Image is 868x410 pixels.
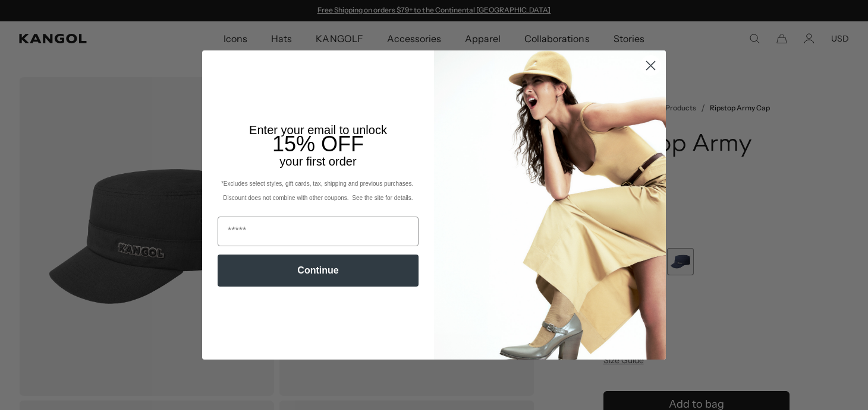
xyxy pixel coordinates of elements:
span: your first order [279,155,356,168]
button: Close dialog [640,55,661,76]
input: Email [218,217,419,246]
span: Enter your email to unlock [249,123,387,136]
img: 93be19ad-e773-4382-80b9-c9d740c9197f.jpeg [434,50,666,359]
button: Continue [218,255,419,287]
span: *Excludes select styles, gift cards, tax, shipping and previous purchases. Discount does not comb... [221,180,415,201]
span: 15% OFF [272,132,364,156]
